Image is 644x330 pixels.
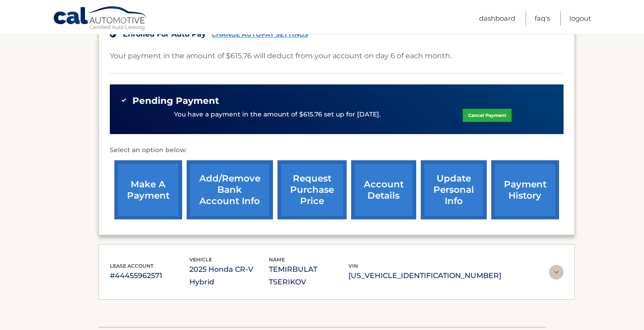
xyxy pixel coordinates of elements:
a: CHANGE AUTOPAY SETTINGS [212,31,308,38]
a: Logout [569,11,591,26]
span: Enrolled For Auto Pay [123,30,206,38]
p: 2025 Honda CR-V Hybrid [189,263,269,288]
a: FAQ's [535,11,550,26]
p: [US_VEHICLE_IDENTIFICATION_NUMBER] [348,270,501,282]
a: Cal Automotive [53,6,148,32]
span: Pending Payment [132,95,219,107]
p: #44455962571 [110,270,189,282]
a: Dashboard [479,11,515,26]
p: Select an option below: [110,145,564,156]
a: request purchase price [277,160,347,219]
img: accordion-rest.svg [549,265,564,279]
span: vin [348,263,358,269]
p: You have a payment in the amount of $615.76 set up for [DATE]. [174,110,381,120]
p: Your payment in the amount of $615.76 will deduct from your account on day 6 of each month. [110,50,451,62]
span: vehicle [189,256,212,263]
a: update personal info [421,160,487,219]
a: account details [351,160,416,219]
a: make a payment [114,160,182,219]
span: name [269,256,285,263]
span: lease account [110,263,154,269]
a: Add/Remove bank account info [187,160,273,219]
p: TEMIRBULAT TSERIKOV [269,263,348,288]
a: payment history [491,160,559,219]
a: Cancel Payment [463,109,512,122]
img: check-green.svg [121,97,127,103]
